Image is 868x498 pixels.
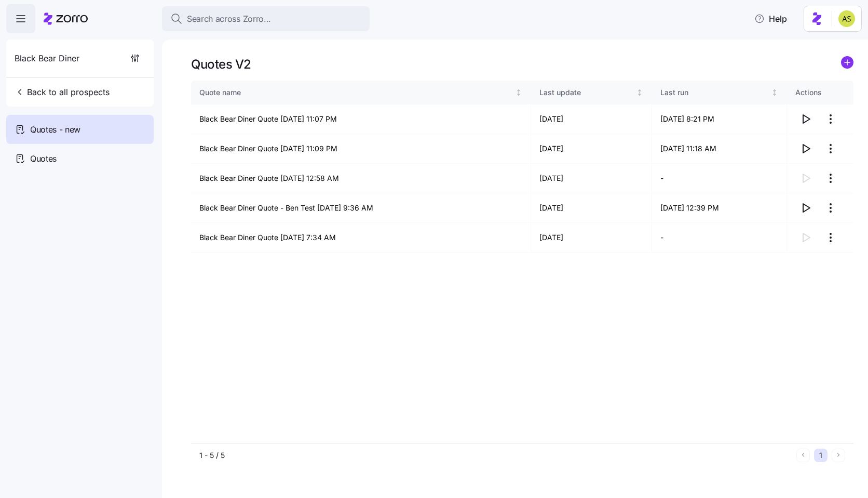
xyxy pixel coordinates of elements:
a: add icon [841,56,853,72]
button: 1 [814,449,828,462]
button: Next page [832,449,845,462]
button: Back to all prospects [10,82,114,102]
a: Quotes - new [6,115,154,144]
div: Last run [660,87,769,98]
td: [DATE] 12:39 PM [652,193,787,223]
td: [DATE] [531,104,652,134]
button: Search across Zorro... [162,6,370,31]
td: [DATE] 8:21 PM [652,104,787,134]
svg: add icon [841,56,853,69]
td: Black Bear Diner Quote [DATE] 7:34 AM [191,223,531,253]
td: - [652,223,787,253]
span: Quotes [30,152,57,165]
th: Quote nameNot sorted [191,81,531,104]
div: Last update [539,87,634,98]
img: 2a591ca43c48773f1b6ab43d7a2c8ce9 [838,10,855,27]
td: - [652,164,787,193]
td: [DATE] [531,164,652,193]
div: 1 - 5 / 5 [199,450,792,461]
td: [DATE] [531,193,652,223]
h1: Quotes V2 [191,56,251,72]
div: Actions [795,87,845,98]
td: [DATE] [531,134,652,164]
td: Black Bear Diner Quote [DATE] 12:58 AM [191,164,531,193]
div: Not sorted [636,89,643,96]
a: Quotes [6,144,154,173]
span: Back to all prospects [15,86,110,98]
span: Search across Zorro... [187,12,271,25]
th: Last updateNot sorted [531,81,652,104]
td: [DATE] 11:18 AM [652,134,787,164]
div: Quote name [199,87,513,98]
button: Previous page [796,449,810,462]
td: [DATE] [531,223,652,253]
td: Black Bear Diner Quote - Ben Test [DATE] 9:36 AM [191,193,531,223]
div: Not sorted [515,89,522,96]
span: Quotes - new [30,123,80,136]
div: Not sorted [771,89,778,96]
td: Black Bear Diner Quote [DATE] 11:09 PM [191,134,531,164]
th: Last runNot sorted [652,81,787,104]
button: Help [746,8,795,29]
span: Help [754,12,787,25]
td: Black Bear Diner Quote [DATE] 11:07 PM [191,104,531,134]
span: Black Bear Diner [15,52,79,65]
